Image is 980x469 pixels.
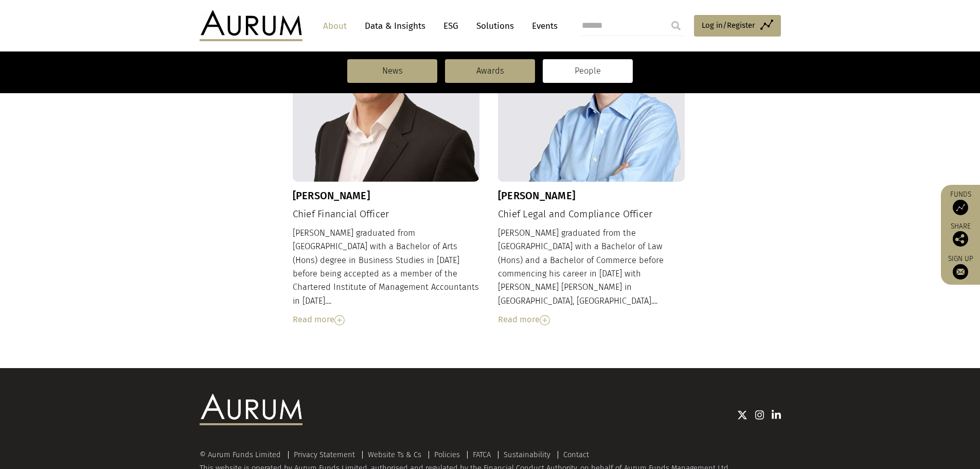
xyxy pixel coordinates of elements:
[946,190,975,215] a: Funds
[200,10,302,41] img: Aurum
[293,209,480,220] h4: Chief Financial Officer
[946,223,975,247] div: Share
[360,16,431,36] a: Data & Insights
[666,15,686,36] input: Submit
[694,15,781,37] a: Log in/Register
[946,254,975,280] a: Sign up
[543,59,633,83] a: People
[438,16,464,36] a: ESG
[498,209,685,220] h4: Chief Legal and Compliance Officer
[334,315,345,325] img: Read More
[293,313,480,326] div: Read more
[445,59,535,83] a: Awards
[953,231,968,247] img: Share this post
[434,450,460,459] a: Policies
[294,450,355,459] a: Privacy Statement
[347,59,437,83] a: News
[504,450,550,459] a: Sustainability
[755,410,764,420] img: Instagram icon
[498,227,685,327] div: [PERSON_NAME] graduated from the [GEOGRAPHIC_DATA] with a Bachelor of Law (Hons) and a Bachelor o...
[498,189,685,202] h3: [PERSON_NAME]
[953,264,968,280] img: Sign up to our newsletter
[527,16,558,36] a: Events
[200,451,286,459] div: © Aurum Funds Limited
[737,410,747,420] img: Twitter icon
[540,315,550,325] img: Read More
[702,19,755,31] span: Log in/Register
[563,450,589,459] a: Contact
[471,16,519,36] a: Solutions
[498,313,685,326] div: Read more
[772,410,781,420] img: Linkedin icon
[200,394,302,425] img: Aurum Logo
[293,189,480,202] h3: [PERSON_NAME]
[293,227,480,327] div: [PERSON_NAME] graduated from [GEOGRAPHIC_DATA] with a Bachelor of Arts (Hons) degree in Business ...
[368,450,421,459] a: Website Ts & Cs
[318,16,352,36] a: About
[473,450,491,459] a: FATCA
[953,200,968,215] img: Access Funds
